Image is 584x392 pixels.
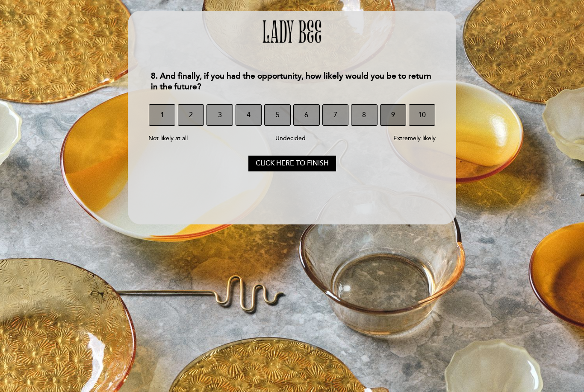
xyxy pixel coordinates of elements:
[276,103,280,127] span: 5
[206,104,233,126] button: 3
[144,66,439,97] div: 8. And finally, if you had the opportunity, how likely would you be to return in the future?
[409,104,435,126] button: 10
[262,19,322,44] img: header_1750101906.png
[236,104,262,126] button: 4
[304,103,308,127] span: 6
[393,135,436,142] span: Extremely likely
[418,103,426,127] span: 10
[391,103,395,127] span: 9
[293,104,320,126] button: 6
[218,103,222,127] span: 3
[149,104,175,126] button: 1
[247,103,251,127] span: 4
[178,104,204,126] button: 2
[148,135,188,142] span: Not likely at all
[160,103,164,127] span: 1
[362,103,366,127] span: 8
[351,104,378,126] button: 8
[333,103,337,127] span: 7
[322,104,349,126] button: 7
[189,103,193,127] span: 2
[380,104,407,126] button: 9
[248,156,336,172] button: Click here to finish
[264,104,291,126] button: 5
[275,135,306,142] span: Undecided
